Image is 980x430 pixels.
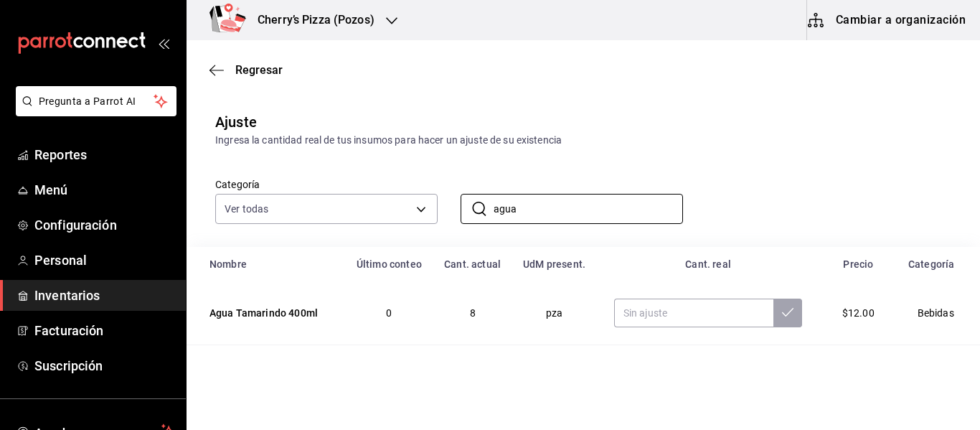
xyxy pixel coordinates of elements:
span: Facturación [34,321,174,340]
button: Pregunta a Parrot AI [16,86,176,116]
span: 8 [470,307,476,319]
div: Precio [828,258,888,270]
input: Buscar nombre de insumo [494,195,683,223]
td: pza [512,281,596,345]
h3: Cherry’s Pizza (Pozos) [246,11,374,29]
span: Configuración [34,215,174,235]
div: Ingresa la cantidad real de tus insumos para hacer un ajuste de su existencia [215,133,951,148]
button: Regresar [209,63,283,77]
label: Categoría [215,179,438,190]
td: Bebidas [897,281,980,345]
td: pza [512,345,596,409]
span: Menú [34,180,174,200]
span: Pregunta a Parrot AI [39,94,154,109]
input: Sin ajuste [614,299,774,327]
span: Suscripción [34,356,174,375]
span: Regresar [235,63,283,77]
td: Agua Tamarindo 400ml [187,281,345,345]
button: open_drawer_menu [158,37,169,49]
div: Categoría [905,258,957,270]
span: $12.00 [842,307,875,319]
span: 0 [386,307,392,319]
a: Pregunta a Parrot AI [10,104,176,119]
div: Ajuste [215,111,257,133]
div: UdM present. [520,258,588,270]
td: Agua Mango 400ml [187,345,345,409]
div: Cant. real [606,258,811,270]
span: Ver todas [225,202,268,216]
span: Reportes [34,145,174,164]
span: Personal [34,251,174,270]
div: Último conteo [354,258,425,270]
span: Inventarios [34,286,174,305]
div: Nombre [209,258,336,270]
td: Bebidas [897,345,980,409]
div: Cant. actual [442,258,504,270]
